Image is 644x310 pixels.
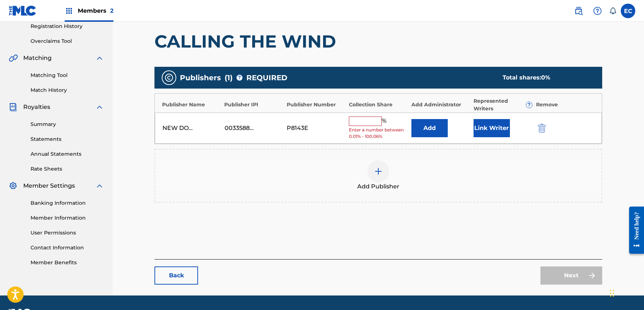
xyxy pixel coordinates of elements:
a: Registration History [31,23,104,30]
a: Overclaims Tool [31,37,104,45]
div: Add Administrator [411,101,470,109]
span: Enter a number between 0.01% - 100.06% [349,127,407,140]
iframe: Resource Center [624,201,644,260]
a: Match History [31,86,104,94]
span: Matching [23,54,52,62]
a: Annual Statements [31,150,104,158]
a: Summary [31,121,104,128]
img: Member Settings [9,181,17,190]
div: Publisher Name [162,101,221,109]
span: 0 % [541,74,550,81]
div: Collection Share [349,101,407,109]
button: Add [411,119,448,137]
a: Statements [31,135,104,143]
a: Banking Information [31,199,104,207]
a: Member Benefits [31,259,104,266]
a: User Permissions [31,229,104,237]
h1: CALLING THE WIND [154,30,602,52]
div: Help [590,4,605,18]
button: Link Writer [474,119,510,137]
a: Public Search [571,4,586,18]
img: add [374,167,383,176]
span: Member Settings [23,181,75,190]
div: Represented Writers [474,97,532,113]
a: Back [154,266,198,285]
img: Top Rightsholders [65,7,73,15]
span: Members [78,7,113,15]
span: REQUIRED [246,72,287,83]
div: Publisher IPI [224,101,283,109]
div: User Menu [621,4,635,18]
img: publishers [165,73,173,82]
a: Member Information [31,214,104,222]
div: Notifications [609,7,616,15]
span: ( 1 ) [225,72,233,83]
div: Publisher Number [287,101,345,109]
img: 12a2ab48e56ec057fbd8.svg [538,124,546,132]
span: Publishers [180,72,221,83]
div: Total shares: [503,73,588,82]
img: MLC Logo [9,5,37,16]
img: Royalties [9,103,17,111]
span: Royalties [23,103,50,111]
span: ? [237,75,242,81]
span: ? [526,102,532,108]
a: Contact Information [31,244,104,252]
img: help [593,7,602,15]
img: expand [95,54,104,62]
a: Matching Tool [31,72,104,79]
div: Remove [536,101,595,109]
img: expand [95,181,104,190]
img: search [574,7,583,15]
img: Matching [9,54,18,62]
img: expand [95,103,104,111]
div: Drag [610,282,614,304]
iframe: Chat Widget [608,275,644,310]
span: Add Publisher [357,182,399,191]
span: % [382,117,388,126]
a: Rate Sheets [31,165,104,173]
span: 2 [110,7,113,14]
